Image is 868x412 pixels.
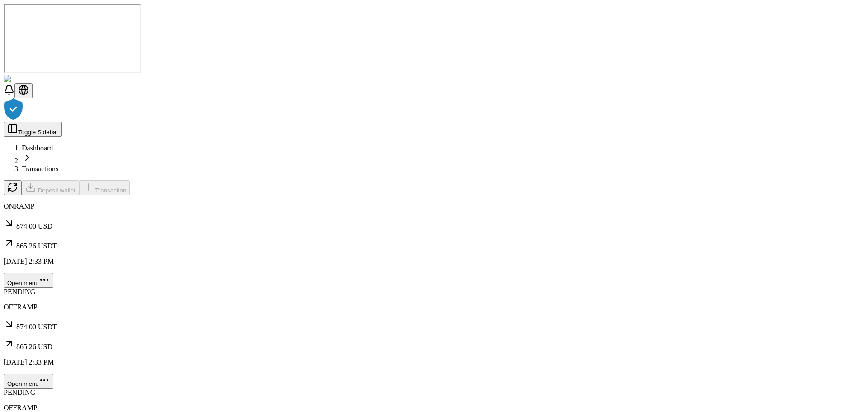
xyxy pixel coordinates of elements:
[7,380,39,387] span: Open menu
[4,358,864,366] p: [DATE] 2:33 PM
[4,338,864,351] p: 865.26 USD
[4,218,864,230] p: 874.00 USD
[95,187,126,194] span: Transaction
[4,122,62,137] button: Toggle Sidebar
[4,374,53,389] button: Open menu
[7,280,39,286] span: Open menu
[22,180,79,195] button: Deposit wallet
[4,273,53,288] button: Open menu
[79,180,130,195] button: Transaction
[22,144,53,152] a: Dashboard
[4,202,864,211] p: ONRAMP
[4,389,864,397] div: PENDING
[22,165,58,173] a: Transactions
[4,144,864,173] nav: breadcrumb
[4,238,864,250] p: 865.26 USDT
[4,288,864,296] div: PENDING
[38,187,75,194] span: Deposit wallet
[4,404,864,412] p: OFFRAMP
[4,75,57,83] img: ShieldPay Logo
[4,318,864,331] p: 874.00 USDT
[4,303,864,311] p: OFFRAMP
[18,129,58,136] span: Toggle Sidebar
[4,257,864,266] p: [DATE] 2:33 PM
